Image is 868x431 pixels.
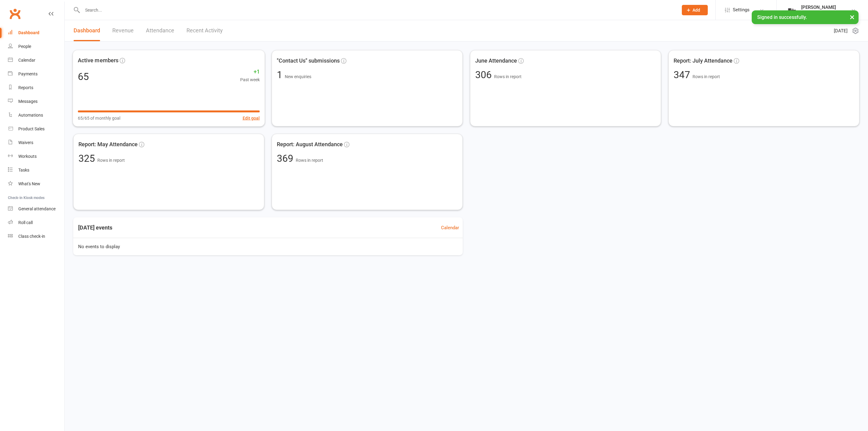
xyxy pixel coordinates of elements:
[757,14,807,20] span: Signed in successfully.
[97,158,125,163] span: Rows in report
[475,69,494,81] span: 306
[674,69,693,81] span: 347
[18,206,56,211] div: General attendance
[8,95,64,108] a: Messages
[693,74,720,79] span: Rows in report
[682,5,708,15] button: Add
[18,113,43,118] div: Automations
[243,114,260,121] button: Edit goal
[18,71,38,76] div: Payments
[8,53,64,67] a: Calendar
[7,6,23,21] a: Clubworx
[18,30,39,35] div: Dashboard
[847,10,858,24] button: ×
[285,74,311,79] span: New enquiries
[475,56,517,65] span: June Attendance
[801,10,836,16] div: The Weight Rm
[8,67,64,81] a: Payments
[18,140,33,145] div: Waivers
[277,140,343,149] span: Report: August Attendance
[8,108,64,122] a: Automations
[8,177,64,191] a: What's New
[112,20,134,41] a: Revenue
[78,114,120,121] span: 65/65 of monthly goal
[18,220,33,225] div: Roll call
[801,5,836,10] div: [PERSON_NAME]
[8,26,64,40] a: Dashboard
[674,56,732,65] span: Report: July Attendance
[18,168,29,172] div: Tasks
[78,56,118,65] span: Active members
[296,158,323,163] span: Rows in report
[18,58,35,63] div: Calendar
[8,230,64,243] a: Class kiosk mode
[8,81,64,95] a: Reports
[277,69,285,81] span: 1
[8,40,64,53] a: People
[18,234,45,239] div: Class check-in
[146,20,174,41] a: Attendance
[186,20,223,41] a: Recent Activity
[494,74,522,79] span: Rows in report
[8,202,64,216] a: General attendance kiosk mode
[240,76,260,83] span: Past week
[8,163,64,177] a: Tasks
[74,20,100,41] a: Dashboard
[78,140,138,149] span: Report: May Attendance
[277,153,296,164] span: 369
[81,6,674,14] input: Search...
[18,44,31,49] div: People
[277,56,340,65] span: "Contact Us" submissions
[18,154,37,159] div: Workouts
[786,4,798,16] img: thumb_image1749576563.png
[834,27,848,34] span: [DATE]
[441,224,459,231] a: Calendar
[78,153,97,164] span: 325
[18,126,45,131] div: Product Sales
[693,8,700,13] span: Add
[8,216,64,230] a: Roll call
[71,238,465,255] div: No events to display
[8,136,64,150] a: Waivers
[8,122,64,136] a: Product Sales
[73,222,117,233] h3: [DATE] events
[8,150,64,163] a: Workouts
[18,85,33,90] div: Reports
[18,99,38,104] div: Messages
[18,181,40,186] div: What's New
[240,67,260,76] span: +1
[78,71,89,81] div: 65
[733,3,750,17] span: Settings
